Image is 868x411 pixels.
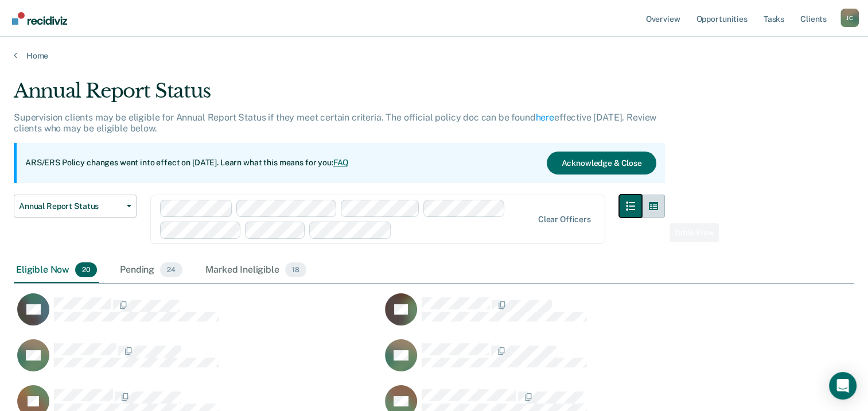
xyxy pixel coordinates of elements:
[285,262,306,277] span: 18
[536,112,554,123] a: here
[14,79,665,112] div: Annual Report Status
[12,12,67,25] img: Recidiviz
[382,293,749,339] div: CaseloadOpportunityCell-01565101
[14,112,656,134] p: Supervision clients may be eligible for Annual Report Status if they meet certain criteria. The o...
[547,152,656,175] button: Acknowledge & Close
[75,262,97,277] span: 20
[14,51,854,61] a: Home
[840,9,859,27] button: Profile dropdown button
[333,158,349,167] a: FAQ
[14,339,382,385] div: CaseloadOpportunityCell-01707436
[382,339,749,385] div: CaseloadOpportunityCell-04580700
[14,195,137,218] button: Annual Report Status
[25,157,349,169] p: ARS/ERS Policy changes went into effect on [DATE]. Learn what this means for you:
[538,215,591,224] div: Clear officers
[19,201,122,211] span: Annual Report Status
[829,372,857,400] div: Open Intercom Messenger
[14,293,382,339] div: CaseloadOpportunityCell-03298486
[118,258,185,283] div: Pending24
[160,262,182,277] span: 24
[840,9,859,27] div: J C
[14,258,99,283] div: Eligible Now20
[203,258,308,283] div: Marked Ineligible18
